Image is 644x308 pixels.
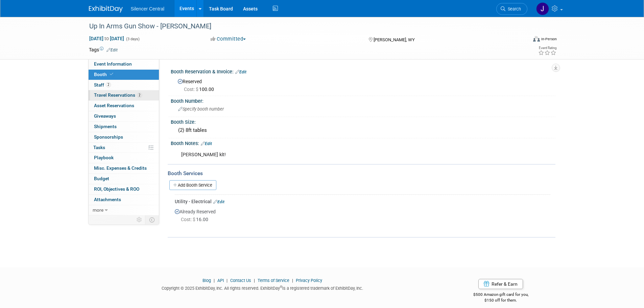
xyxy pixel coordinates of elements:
span: | [252,278,257,283]
div: Event Rating [538,46,556,50]
a: Playbook [89,153,159,163]
span: Booth [94,72,115,77]
a: Privacy Policy [296,278,322,283]
span: Silencer Central [131,6,165,11]
a: Asset Reservations [89,101,159,111]
div: Up In Arms Gun Show - [PERSON_NAME] [87,20,517,32]
span: 2 [137,93,142,98]
span: Giveaways [94,113,116,119]
span: | [290,278,295,283]
a: Contact Us [230,278,251,283]
a: Budget [89,174,159,184]
span: 16.00 [181,217,211,222]
span: Attachments [94,197,121,202]
a: Booth [89,70,159,80]
a: API [217,278,224,283]
div: Event Format [487,35,557,45]
a: Edit [106,48,118,52]
div: Booth Number: [171,96,555,104]
span: Asset Reservations [94,103,134,108]
div: Utility - Electrical [175,198,550,205]
a: Tasks [89,143,159,153]
i: Booth reservation complete [110,72,113,76]
span: | [225,278,229,283]
span: | [212,278,216,283]
span: Cost: $ [181,217,196,222]
span: Tasks [93,145,105,150]
span: 2 [106,82,111,87]
span: Sponsorships [94,134,123,140]
span: Specify booth number [178,106,224,112]
td: Tags [89,46,118,53]
a: Terms of Service [258,278,289,283]
div: Copyright © 2025 ExhibitDay, Inc. All rights reserved. ExhibitDay is a registered trademark of Ex... [89,284,436,291]
a: Edit [213,199,224,204]
span: Misc. Expenses & Credits [94,165,147,171]
span: Cost: $ [184,87,199,92]
a: Attachments [89,195,159,205]
a: Blog [202,278,211,283]
a: Shipments [89,122,159,132]
a: Add Booth Service [169,180,216,190]
img: ExhibitDay [89,6,123,13]
img: Jessica Crawford [536,2,549,15]
a: Edit [235,70,246,74]
td: Toggle Event Tabs [145,215,159,224]
div: (2) 8ft tables [176,125,550,136]
div: Booth Services [168,170,555,177]
div: Booth Reservation & Invoice: [171,67,555,75]
a: Giveaways [89,111,159,121]
div: Already Reserved [175,205,550,229]
span: Shipments [94,124,117,129]
div: Reserved [176,76,550,93]
a: Staff2 [89,80,159,90]
img: Format-Inperson.png [533,36,540,42]
a: Misc. Expenses & Credits [89,163,159,173]
a: Travel Reservations2 [89,90,159,100]
span: Playbook [94,155,114,160]
span: 100.00 [184,87,217,92]
span: [PERSON_NAME], WY [374,37,415,42]
div: Booth Notes: [171,138,555,147]
div: [PERSON_NAME] kit! [176,148,481,162]
span: [DATE] [DATE] [89,35,124,42]
a: more [89,205,159,215]
span: to [103,36,110,41]
div: $500 Amazon gift card for you, [446,287,555,303]
sup: ® [280,285,282,289]
a: Refer & Earn [478,279,523,289]
button: Committed [208,35,248,43]
div: In-Person [541,37,557,42]
span: Staff [94,82,111,88]
a: Edit [201,141,212,146]
a: Event Information [89,59,159,69]
a: ROI, Objectives & ROO [89,184,159,194]
span: Search [505,6,521,11]
span: (3 days) [125,37,140,41]
span: ROI, Objectives & ROO [94,186,139,192]
div: $150 off for them. [446,298,555,303]
span: Budget [94,176,109,181]
div: Booth Size: [171,117,555,125]
span: Travel Reservations [94,92,142,98]
a: Search [496,3,527,15]
span: more [93,207,103,213]
span: Event Information [94,61,132,67]
a: Sponsorships [89,132,159,142]
td: Personalize Event Tab Strip [134,215,145,224]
